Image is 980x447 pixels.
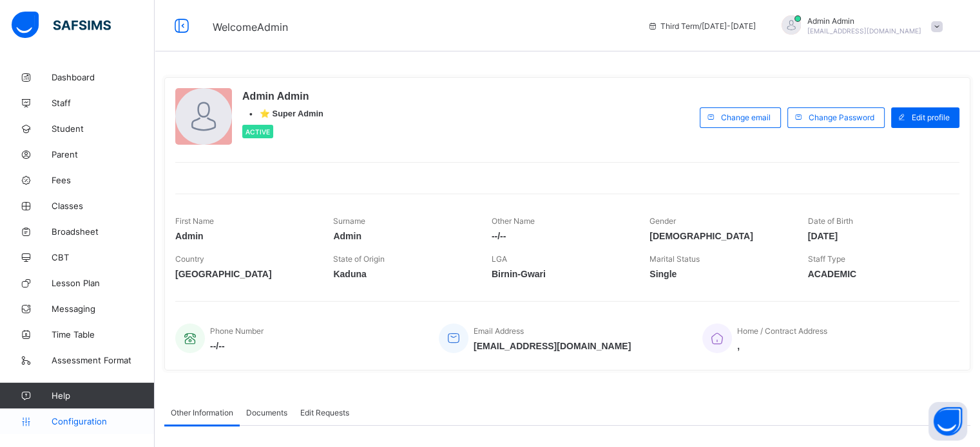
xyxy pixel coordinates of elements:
[474,341,631,351] span: [EMAIL_ADDRESS][DOMAIN_NAME]
[52,329,155,340] span: Time Table
[808,269,946,279] span: ACADEMIC
[474,326,524,336] span: Email Address
[333,216,365,226] span: Surname
[52,72,155,82] span: Dashboard
[492,216,535,226] span: Other Name
[171,408,233,417] span: Other Information
[300,408,349,417] span: Edit Requests
[52,201,155,211] span: Classes
[12,12,111,39] img: safsims
[52,252,155,262] span: CBT
[912,113,950,122] span: Edit profile
[245,128,270,136] span: Active
[492,231,630,241] span: --/--
[769,15,949,37] div: AdminAdmin
[928,402,967,441] button: Open asap
[210,341,264,351] span: --/--
[737,341,827,351] span: ,
[52,416,154,426] span: Configuration
[242,91,323,102] span: Admin Admin
[649,269,788,279] span: Single
[175,231,314,241] span: Admin
[808,254,845,264] span: Staff Type
[809,113,874,122] span: Change Password
[737,326,827,336] span: Home / Contract Address
[52,149,155,160] span: Parent
[52,304,155,314] span: Messaging
[649,231,788,241] span: [DEMOGRAPHIC_DATA]
[649,216,676,226] span: Gender
[52,175,155,185] span: Fees
[333,269,472,279] span: Kaduna
[246,408,287,417] span: Documents
[210,326,264,336] span: Phone Number
[52,123,155,134] span: Student
[52,278,155,288] span: Lesson Plan
[213,21,288,33] span: Welcome Admin
[52,390,154,401] span: Help
[721,113,771,122] span: Change email
[52,355,155,365] span: Assessment Format
[808,216,853,226] span: Date of Birth
[333,231,472,241] span: Admin
[175,216,214,226] span: First Name
[808,231,946,241] span: [DATE]
[492,269,630,279] span: Birnin-Gwari
[175,269,314,279] span: [GEOGRAPHIC_DATA]
[807,27,921,35] span: [EMAIL_ADDRESS][DOMAIN_NAME]
[175,254,204,264] span: Country
[807,16,921,26] span: Admin Admin
[52,226,155,237] span: Broadsheet
[52,98,155,108] span: Staff
[333,254,385,264] span: State of Origin
[648,21,756,31] span: session/term information
[260,109,323,118] span: ⭐ Super Admin
[492,254,507,264] span: LGA
[242,109,323,118] div: •
[649,254,700,264] span: Marital Status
